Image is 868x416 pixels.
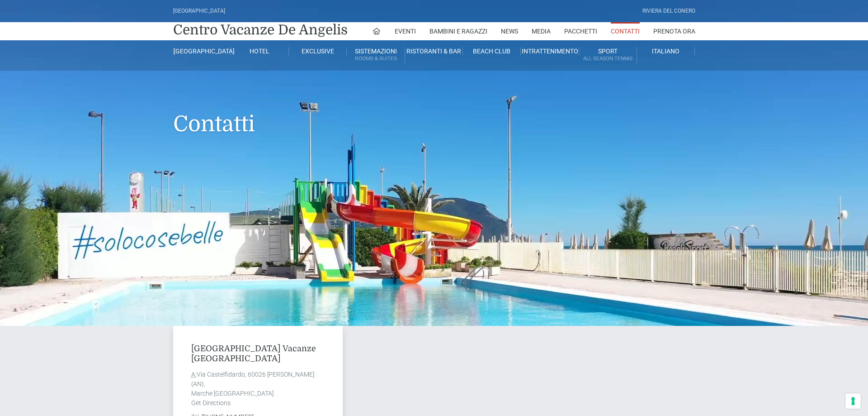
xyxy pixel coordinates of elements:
a: Bambini e Ragazzi [429,22,487,40]
div: [GEOGRAPHIC_DATA] [173,7,225,15]
a: Pacchetti [564,22,597,40]
a: Hotel [231,47,289,55]
a: Intrattenimento [521,47,579,55]
a: Media [532,22,551,40]
a: [GEOGRAPHIC_DATA] [173,47,231,55]
a: News [501,22,518,40]
small: All Season Tennis [579,54,637,63]
a: Prenota Ora [653,22,695,40]
a: Beach Club [463,47,521,55]
abbr: Address [191,371,197,378]
h1: Contatti [173,71,695,150]
a: Ristoranti & Bar [405,47,463,55]
a: SistemazioniRooms & Suites [347,47,405,64]
a: Exclusive [289,47,347,55]
a: Centro Vacanze De Angelis [173,21,348,39]
span: Italiano [652,48,679,55]
a: Eventi [395,22,416,40]
a: SportAll Season Tennis [579,47,637,64]
a: Contatti [611,22,640,40]
address: Via Castelfidardo, 60026 [PERSON_NAME] (AN), Marche [GEOGRAPHIC_DATA] Get Directions [191,370,325,408]
a: Italiano [637,47,695,55]
button: Le tue preferenze relative al consenso per le tecnologie di tracciamento [845,393,861,409]
h4: [GEOGRAPHIC_DATA] Vacanze [GEOGRAPHIC_DATA] [191,344,325,363]
small: Rooms & Suites [347,54,404,63]
div: Riviera Del Conero [642,7,695,15]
